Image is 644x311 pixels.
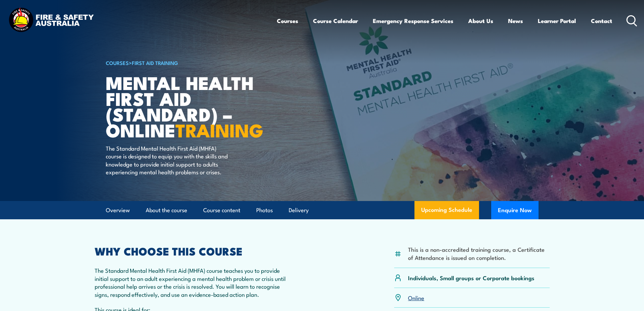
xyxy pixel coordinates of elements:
[591,12,612,30] a: Contact
[373,12,453,30] a: Emergency Response Services
[106,59,273,67] h6: >
[313,12,358,30] a: Course Calendar
[468,12,493,30] a: About Us
[289,201,309,219] a: Delivery
[175,115,263,143] strong: TRAINING
[491,201,539,219] button: Enquire Now
[256,201,273,219] a: Photos
[508,12,523,30] a: News
[146,201,187,219] a: About the course
[95,266,292,298] p: The Standard Mental Health First Aid (MHFA) course teaches you to provide initial support to an a...
[408,274,534,282] p: Individuals, Small groups or Corporate bookings
[408,293,424,302] a: Online
[106,144,229,176] p: The Standard Mental Health First Aid (MHFA) course is designed to equip you with the skills and k...
[95,246,292,256] h2: WHY CHOOSE THIS COURSE
[414,201,479,219] a: Upcoming Schedule
[203,201,240,219] a: Course content
[277,12,298,30] a: Courses
[106,201,130,219] a: Overview
[538,12,576,30] a: Learner Portal
[132,59,178,66] a: First Aid Training
[106,74,273,138] h1: Mental Health First Aid (Standard) – Online
[106,59,129,66] a: COURSES
[408,245,550,261] li: This is a non-accredited training course, a Certificate of Attendance is issued on completion.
